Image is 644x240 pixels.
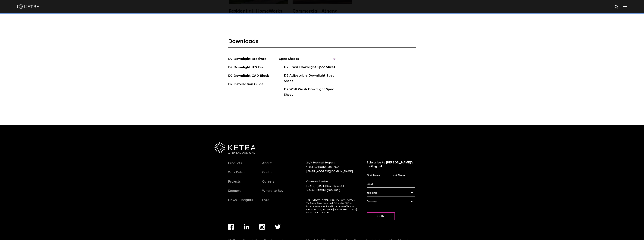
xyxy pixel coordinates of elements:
[259,224,265,230] img: instagram
[228,38,416,48] h3: Downloads
[228,189,241,197] a: Support
[244,224,250,229] img: linkedin
[17,4,39,9] img: ketra-logo-2019-white
[306,199,357,214] p: The [PERSON_NAME] logo, [PERSON_NAME], TruBeam, Color Lock, and Calibration360 are trademarks or ...
[367,189,415,196] div: Job Title
[262,170,275,179] a: Contact
[306,161,357,174] p: 24/7 Technical Support:
[367,161,415,169] h3: Subscribe to [PERSON_NAME]’s mailing list
[306,180,357,193] p: Customer Service: [DATE]-[DATE] 8am- 5pm EST
[367,172,390,179] input: First Name
[306,189,340,192] a: 1-844-LUTRON1 (588-7661)
[228,224,291,239] div: Navigation Menu
[262,180,274,188] a: Careers
[228,161,257,207] div: Navigation Menu
[262,198,269,207] a: FAQ
[306,166,340,168] a: 1-844-LUTRON1 (588-7661)
[284,87,336,98] a: D2 Wall Wash Downlight Spec Sheet
[228,82,264,88] a: D2 Installation Guide
[279,56,336,65] span: Spec Sheets
[228,56,266,62] a: D2 Downlight Brochure
[262,189,283,197] a: Where to Buy
[367,212,395,220] input: Join
[228,224,234,230] img: facebook
[275,224,281,229] img: twitter
[262,161,291,207] div: Navigation Menu
[228,65,264,71] a: D2 Downlight IES File
[614,5,619,9] img: search icon
[228,170,245,179] a: Why Ketra
[367,181,415,188] input: Email
[228,73,269,79] a: D2 Downlight CAD Block
[284,65,335,71] a: D2 Fixed Downlight Spec Sheet
[284,73,336,84] a: D2 Adjustable Downlight Spec Sheet
[623,5,627,8] img: Hamburger%20Nav.svg
[228,180,241,188] a: Projects
[306,170,353,173] a: [EMAIL_ADDRESS][DOMAIN_NAME]
[262,161,272,170] a: About
[228,161,242,170] a: Products
[228,198,253,207] a: News + Insights
[392,172,415,179] input: Last Name
[215,142,256,154] img: Ketra-aLutronCo_White_RGB
[367,198,415,205] div: Country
